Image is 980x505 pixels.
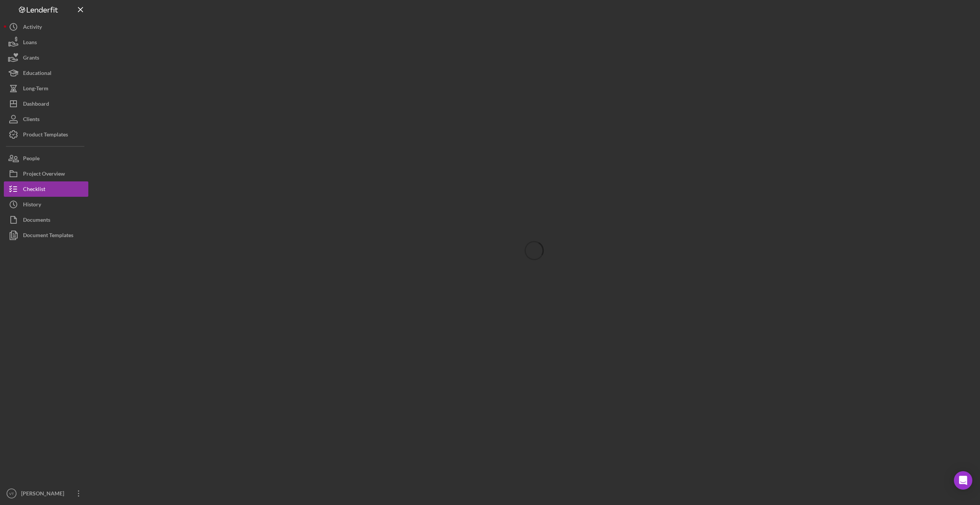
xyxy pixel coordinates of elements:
[4,181,88,197] button: Checklist
[9,492,14,496] text: VT
[4,228,88,243] button: Document Templates
[23,19,42,37] div: Activity
[4,197,88,212] button: History
[23,151,40,168] div: People
[4,65,88,81] button: Educational
[23,35,37,52] div: Loans
[4,19,88,35] button: Activity
[23,166,65,183] div: Project Overview
[4,166,88,181] button: Project Overview
[4,127,88,142] button: Product Templates
[4,486,88,501] button: VT[PERSON_NAME]
[4,50,88,65] button: Grants
[23,127,68,144] div: Product Templates
[4,96,88,111] button: Dashboard
[23,181,45,199] div: Checklist
[23,81,48,98] div: Long-Term
[23,65,51,83] div: Educational
[23,50,39,67] div: Grants
[4,81,88,96] button: Long-Term
[4,212,88,228] button: Documents
[23,111,40,129] div: Clients
[4,35,88,50] button: Loans
[23,96,49,113] div: Dashboard
[954,471,972,490] div: Open Intercom Messenger
[19,486,69,503] div: [PERSON_NAME]
[23,197,41,214] div: History
[23,212,50,229] div: Documents
[4,111,88,127] button: Clients
[4,151,88,166] button: People
[23,228,73,245] div: Document Templates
